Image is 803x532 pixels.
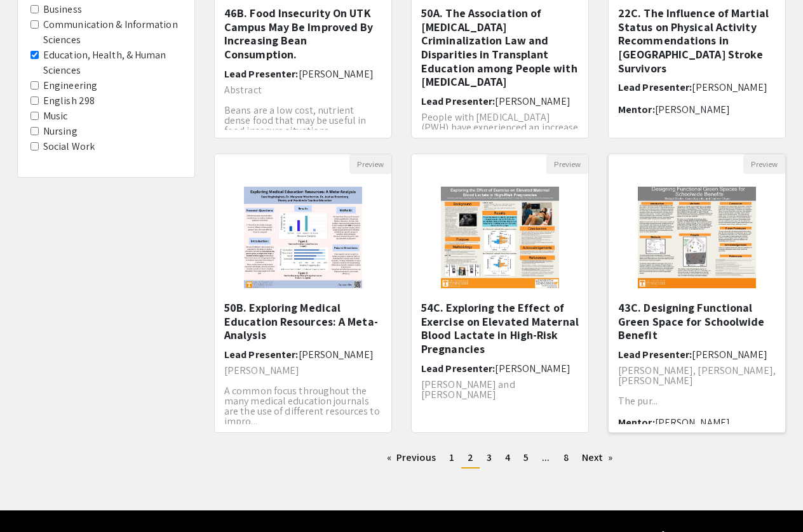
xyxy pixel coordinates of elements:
[224,85,382,95] p: Abstract
[299,67,374,81] span: [PERSON_NAME]
[563,451,569,464] span: 8
[421,380,579,400] p: [PERSON_NAME] and [PERSON_NAME]
[618,366,776,386] p: [PERSON_NAME], [PERSON_NAME], [PERSON_NAME]
[546,154,588,174] button: Preview
[618,81,776,93] h6: Lead Presenter:
[43,78,97,93] label: Engineering
[381,448,442,467] a: Previous page
[618,416,655,429] span: Mentor:
[618,349,776,361] h6: Lead Presenter:
[421,6,579,89] h5: 50A. The Association of [MEDICAL_DATA] Criminalization Law and Disparities in Transplant Educatio...
[349,154,391,174] button: Preview
[43,93,95,109] label: English 298
[576,448,619,467] a: Next page
[692,348,767,361] span: [PERSON_NAME]
[655,103,730,116] span: [PERSON_NAME]
[43,17,182,48] label: Communication & Information Sciences
[43,109,68,124] label: Music
[43,139,95,154] label: Social Work
[449,451,454,464] span: 1
[618,301,776,342] h5: 43C. Designing Functional Green Space for Schoolwide Benefit
[495,95,570,108] span: [PERSON_NAME]
[224,301,382,342] h5: 50B. Exploring Medical Education Resources: A Meta-Analysis
[43,48,182,78] label: Education, Health, & Human Sciences
[231,174,375,301] img: <p>50B. Exploring Medical Education Resources: A Meta-Analysis</p><p><br></p>
[505,451,510,464] span: 4
[421,110,578,144] span: People with [MEDICAL_DATA] (PWH) have experienced an increase in life ex...
[468,451,473,464] span: 2
[43,124,78,139] label: Nursing
[43,2,82,17] label: Business
[224,349,382,361] h6: Lead Presenter:
[421,301,579,356] h5: 54C. Exploring the Effect of Exercise on Elevated Maternal Blood Lactate in High-Risk Pregnancies
[421,362,579,375] h6: Lead Presenter:
[421,95,579,107] h6: Lead Presenter:
[428,174,572,301] img: <p>54C. Exploring the Effect of Exercise on Elevated Maternal Blood Lactate in High-Risk Pregnanc...
[655,416,730,429] span: [PERSON_NAME]
[618,6,776,75] h5: 22C. The Influence of Martial Status on Physical Activity Recommendations in [GEOGRAPHIC_DATA] St...
[625,174,769,301] img: <p>43C. Designing Functional Green Space for Schoolwide Benefit</p>
[224,105,382,136] p: Beans are a low cost, nutrient dense food that may be useful in food insecure situations...
[542,451,550,464] span: ...
[495,362,570,375] span: [PERSON_NAME]
[608,154,786,433] div: Open Presentation <p>43C. Designing Functional Green Space for Schoolwide Benefit</p>
[224,6,382,61] h5: 46B. Food Insecurity On UTK Campus May Be Improved By Increasing Bean Consumption.
[487,451,492,464] span: 3
[10,475,54,522] iframe: Chat
[214,154,392,433] div: Open Presentation <p>50B. Exploring Medical Education Resources: A Meta-Analysis</p><p><br></p>
[214,448,786,469] ul: Pagination
[743,154,785,174] button: Preview
[224,68,382,80] h6: Lead Presenter:
[523,451,529,464] span: 5
[411,154,589,433] div: Open Presentation <p>54C. Exploring the Effect of Exercise on Elevated Maternal Blood Lactate in ...
[618,103,655,116] span: Mentor:
[299,348,374,361] span: [PERSON_NAME]
[618,394,658,408] span: The pur...
[224,366,382,376] p: [PERSON_NAME]
[692,81,767,94] span: [PERSON_NAME]
[224,386,382,427] p: A common focus throughout the many medical education journals are the use of different resources ...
